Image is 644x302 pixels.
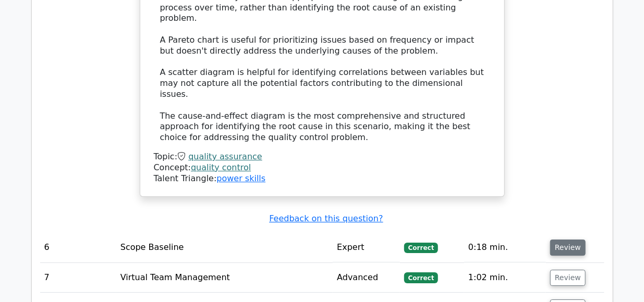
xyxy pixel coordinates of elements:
a: Feedback on this question? [269,213,383,223]
div: Topic: [154,152,491,162]
td: Scope Baseline [116,233,333,262]
td: Advanced [333,263,400,293]
td: Expert [333,233,400,262]
a: quality control [191,162,251,172]
td: Virtual Team Management [116,263,333,293]
div: Concept: [154,162,491,173]
a: quality assurance [188,152,262,161]
button: Review [550,240,586,256]
button: Review [550,270,586,286]
td: 0:18 min. [464,233,546,262]
td: 7 [40,263,116,293]
div: Talent Triangle: [154,152,491,184]
span: Correct [404,243,438,253]
span: Correct [404,272,438,283]
td: 6 [40,233,116,262]
td: 1:02 min. [464,263,546,293]
a: power skills [216,173,265,183]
